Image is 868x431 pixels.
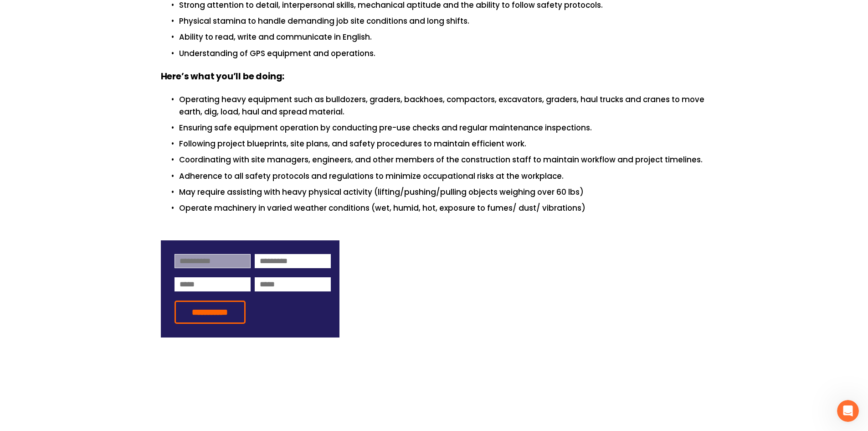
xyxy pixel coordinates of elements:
p: Adherence to all safety protocols and regulations to minimize occupational risks at the workplace. [179,170,708,182]
p: Understanding of GPS equipment and operations. [179,47,708,60]
p: Physical stamina to handle demanding job site conditions and long shifts. [179,15,708,27]
strong: Here’s what you’ll be doing: [161,70,285,83]
p: Ability to read, write and communicate in English. [179,31,708,43]
p: Operating heavy equipment such as bulldozers, graders, backhoes, compactors, excavators, graders,... [179,93,708,118]
p: Operate machinery in varied weather conditions (wet, humid, hot, exposure to fumes/ dust/ vibrati... [179,202,708,214]
p: Following project blueprints, site plans, and safety procedures to maintain efficient work. [179,138,708,150]
iframe: Intercom live chat [837,400,859,422]
p: May require assisting with heavy physical activity (lifting/pushing/pulling objects weighing over... [179,186,708,198]
p: Ensuring safe equipment operation by conducting pre-use checks and regular maintenance inspections. [179,122,708,134]
p: Coordinating with site managers, engineers, and other members of the construction staff to mainta... [179,154,708,166]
